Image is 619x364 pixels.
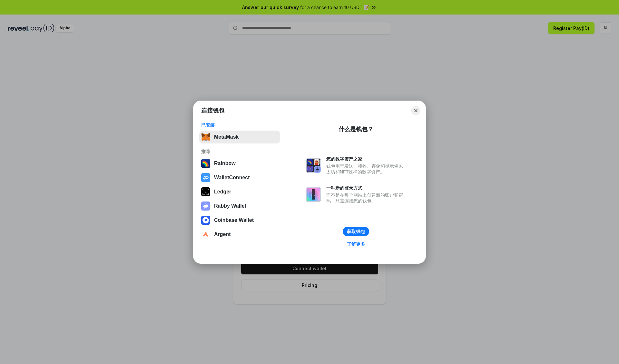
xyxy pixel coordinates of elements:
[326,192,406,204] div: 而不是在每个网站上创建新的账户和密码，只需连接您的钱包。
[306,158,321,173] img: svg+xml,%3Csvg%20xmlns%3D%22http%3A%2F%2Fwww.w3.org%2F2000%2Fsvg%22%20fill%3D%22none%22%20viewBox...
[347,229,365,234] div: 获取钱包
[201,187,210,196] img: svg+xml,%3Csvg%20xmlns%3D%22http%3A%2F%2Fwww.w3.org%2F2000%2Fsvg%22%20width%3D%2228%22%20height%3...
[201,173,210,182] img: svg+xml,%3Csvg%20width%3D%2228%22%20height%3D%2228%22%20viewBox%3D%220%200%2028%2028%22%20fill%3D...
[201,149,278,154] div: 推荐
[343,227,369,236] button: 获取钱包
[306,187,321,202] img: svg+xml,%3Csvg%20xmlns%3D%22http%3A%2F%2Fwww.w3.org%2F2000%2Fsvg%22%20fill%3D%22none%22%20viewBox...
[326,163,406,175] div: 钱包用于发送、接收、存储和显示像以太坊和NFT这样的数字资产。
[214,217,254,223] div: Coinbase Wallet
[201,202,210,211] img: svg+xml,%3Csvg%20xmlns%3D%22http%3A%2F%2Fwww.w3.org%2F2000%2Fsvg%22%20fill%3D%22none%22%20viewBox...
[343,240,369,248] a: 了解更多
[214,203,246,209] div: Rabby Wallet
[201,216,210,225] img: svg+xml,%3Csvg%20width%3D%2228%22%20height%3D%2228%22%20viewBox%3D%220%200%2028%2028%22%20fill%3D...
[214,189,231,195] div: Ledger
[199,171,280,184] button: WalletConnect
[199,185,280,198] button: Ledger
[214,161,236,166] div: Rainbow
[201,107,224,114] h1: 连接钱包
[199,200,280,212] button: Rabby Wallet
[199,214,280,227] button: Coinbase Wallet
[214,134,239,140] div: MetaMask
[201,122,278,128] div: 已安装
[199,228,280,241] button: Argent
[214,231,231,237] div: Argent
[347,241,365,247] div: 了解更多
[214,175,250,181] div: WalletConnect
[199,131,280,143] button: MetaMask
[339,125,373,133] div: 什么是钱包？
[326,156,406,162] div: 您的数字资产之家
[199,157,280,170] button: Rainbow
[201,133,210,142] img: svg+xml,%3Csvg%20fill%3D%22none%22%20height%3D%2233%22%20viewBox%3D%220%200%2035%2033%22%20width%...
[201,230,210,239] img: svg+xml,%3Csvg%20width%3D%2228%22%20height%3D%2228%22%20viewBox%3D%220%200%2028%2028%22%20fill%3D...
[326,185,406,191] div: 一种新的登录方式
[201,159,210,168] img: svg+xml,%3Csvg%20width%3D%22120%22%20height%3D%22120%22%20viewBox%3D%220%200%20120%20120%22%20fil...
[411,106,420,115] button: Close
